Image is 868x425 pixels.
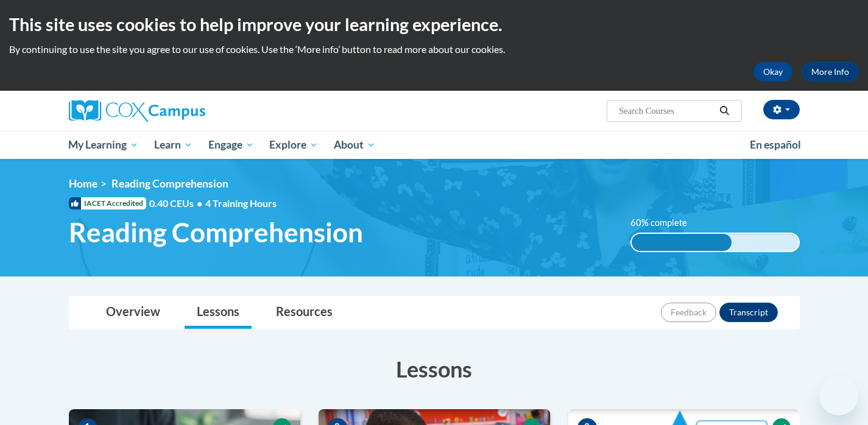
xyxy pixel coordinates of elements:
[630,216,700,230] label: 60% complete
[69,354,800,384] h3: Lessons
[618,104,715,118] input: Search Courses
[149,197,205,210] span: 0.40 CEUs
[69,216,363,248] span: Reading Comprehension
[69,100,205,122] img: Cox Campus
[334,138,375,152] span: About
[197,197,202,209] span: •
[326,131,383,159] a: About
[269,138,318,152] span: Explore
[208,138,254,152] span: Engage
[819,376,858,415] iframe: Button to launch messaging window
[802,62,859,82] a: More Info
[61,131,147,159] a: My Learning
[9,43,859,56] p: By continuing to use the site you agree to our use of cookies. Use the ‘More info’ button to read...
[763,100,800,119] button: Account Settings
[261,131,326,159] a: Explore
[111,177,228,190] span: Reading Comprehension
[68,138,138,152] span: My Learning
[753,62,792,82] button: Okay
[750,138,801,151] span: En español
[185,297,252,329] a: Lessons
[715,104,733,118] button: Search
[69,177,97,190] a: Home
[154,138,192,152] span: Learn
[200,131,262,159] a: Engage
[742,132,809,158] a: En español
[51,131,818,159] div: Main menu
[69,197,146,209] span: IACET Accredited
[146,131,200,159] a: Learn
[69,100,300,122] a: Cox Campus
[94,297,172,329] a: Overview
[661,303,716,322] button: Feedback
[205,197,277,209] span: 4 Training Hours
[719,303,778,322] button: Transcript
[264,297,345,329] a: Resources
[632,234,732,251] div: 60% complete
[9,12,859,37] h2: This site uses cookies to help improve your learning experience.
